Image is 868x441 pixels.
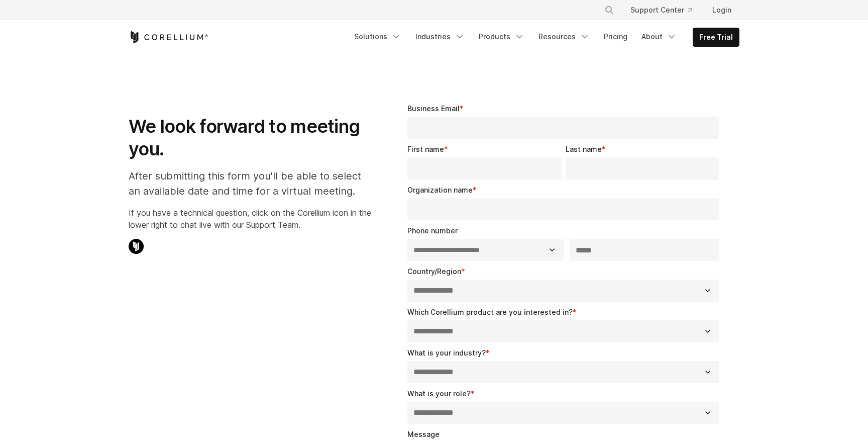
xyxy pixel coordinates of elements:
[407,104,460,113] span: Business Email
[407,430,440,438] span: Message
[407,226,458,235] span: Phone number
[600,1,618,19] button: Search
[407,389,471,398] span: What is your role?
[407,348,486,357] span: What is your industry?
[129,31,208,43] a: Corellium Home
[532,28,596,46] a: Resources
[622,1,700,19] a: Support Center
[592,1,739,19] div: Navigation Menu
[566,145,602,153] span: Last name
[407,145,444,153] span: First name
[407,267,461,276] span: Country/Region
[407,308,573,316] span: Which Corellium product are you interested in?
[473,28,530,46] a: Products
[704,1,739,19] a: Login
[129,115,371,160] h1: We look forward to meeting you.
[635,28,683,46] a: About
[348,28,407,46] a: Solutions
[129,207,371,231] p: If you have a technical question, click on the Corellium icon in the lower right to chat live wit...
[129,239,144,254] img: Corellium Chat Icon
[407,186,473,194] span: Organization name
[129,168,371,199] p: After submitting this form you'll be able to select an available date and time for a virtual meet...
[693,28,739,46] a: Free Trial
[409,28,471,46] a: Industries
[598,28,633,46] a: Pricing
[348,28,739,47] div: Navigation Menu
